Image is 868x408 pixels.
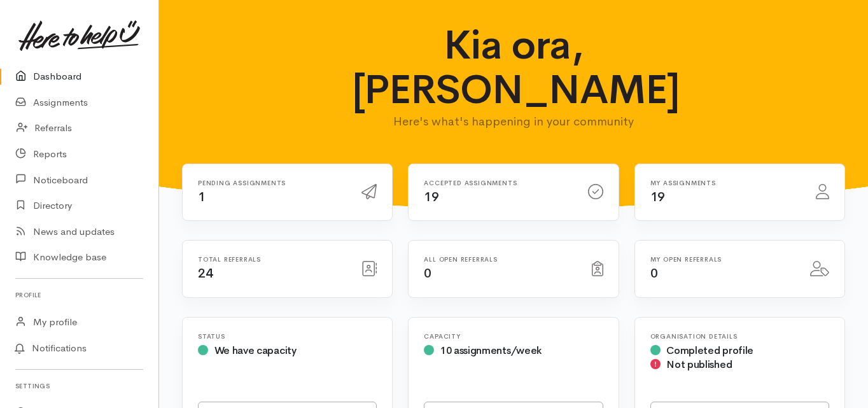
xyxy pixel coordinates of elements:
[440,344,542,357] span: 10 assignments/week
[424,256,576,263] h6: All open referrals
[666,344,753,357] span: Completed profile
[352,113,676,130] p: Here's what's happening in your community
[198,189,206,205] span: 1
[15,377,143,395] h6: Settings
[198,179,346,186] h6: Pending assignments
[424,265,431,281] span: 0
[650,333,829,340] h6: Organisation Details
[650,265,658,281] span: 0
[650,256,795,263] h6: My open referrals
[650,189,665,205] span: 19
[198,256,346,263] h6: Total referrals
[666,358,732,371] span: Not published
[650,179,801,186] h6: My assignments
[424,333,603,340] h6: Capacity
[198,265,213,281] span: 24
[352,23,676,113] h1: Kia ora, [PERSON_NAME]
[198,333,377,340] h6: Status
[214,344,297,357] span: We have capacity
[424,179,572,186] h6: Accepted assignments
[424,189,438,205] span: 19
[15,286,143,304] h6: Profile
